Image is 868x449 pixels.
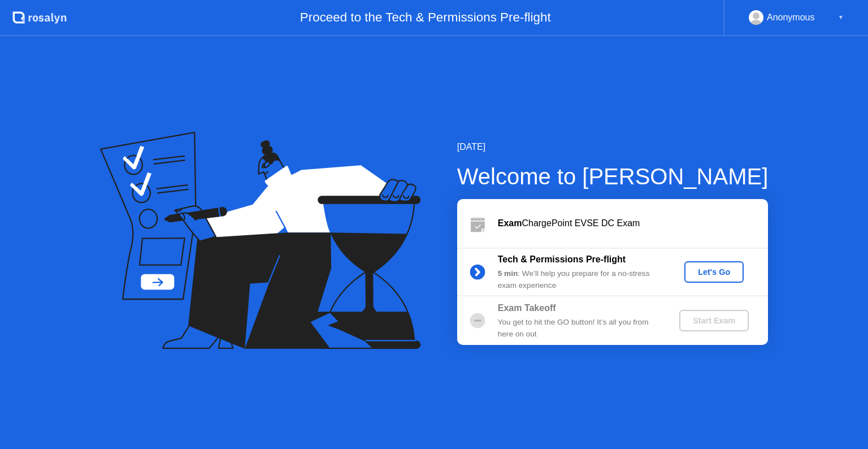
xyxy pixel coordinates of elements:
div: You get to hit the GO button! It’s all you from here on out [498,317,661,340]
button: Start Exam [679,310,749,331]
button: Let's Go [684,261,744,283]
div: Let's Go [689,267,739,277]
b: Exam [498,218,522,228]
div: [DATE] [457,140,769,154]
div: ChargePoint EVSE DC Exam [498,217,768,230]
b: Exam Takeoff [498,303,556,313]
b: Tech & Permissions Pre-flight [498,254,626,264]
div: Anonymous [767,10,815,25]
div: : We’ll help you prepare for a no-stress exam experience [498,268,661,291]
b: 5 min [498,269,518,278]
div: Welcome to [PERSON_NAME] [457,159,769,193]
div: Start Exam [684,316,744,325]
div: ▼ [838,10,844,25]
